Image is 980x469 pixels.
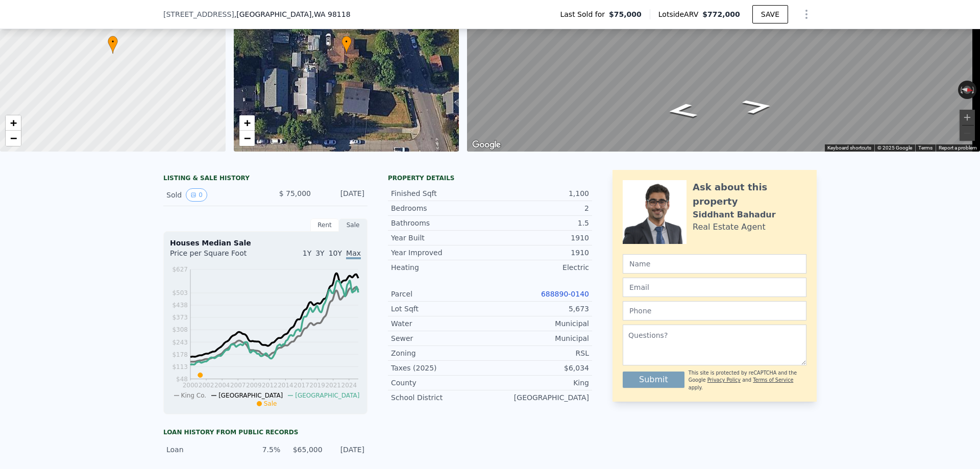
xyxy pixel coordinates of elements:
[325,382,341,389] tspan: 2021
[654,100,710,122] path: Go South, Renton Ave S
[286,445,322,455] div: $65,000
[239,115,255,131] a: Zoom in
[163,9,234,19] span: [STREET_ADDRESS]
[172,363,188,371] tspan: $113
[541,290,589,298] a: 688890-0140
[490,203,589,213] div: 2
[490,392,589,403] div: [GEOGRAPHIC_DATA]
[752,5,788,23] button: SAVE
[339,218,367,232] div: Sale
[388,174,592,182] div: Property details
[490,333,589,343] div: Municipal
[560,9,609,19] span: Last Sold for
[172,289,188,297] tspan: $503
[230,382,246,389] tspan: 2007
[958,85,977,95] button: Reset the view
[707,377,741,383] a: Privacy Policy
[279,189,311,198] span: $ 75,000
[729,95,786,117] path: Go North, Renton Ave S
[163,174,367,184] div: LISTING & SALE HISTORY
[827,144,871,152] button: Keyboard shortcuts
[303,249,311,257] span: 1Y
[391,188,490,199] div: Finished Sqft
[609,9,642,19] span: $75,000
[214,382,230,389] tspan: 2004
[163,428,367,436] div: Loan history from public records
[108,36,118,54] div: •
[391,348,490,358] div: Zoning
[329,445,364,455] div: [DATE]
[234,9,351,19] span: , [GEOGRAPHIC_DATA]
[246,382,262,389] tspan: 2009
[918,145,933,151] a: Terms (opens in new tab)
[391,262,490,273] div: Heating
[315,249,324,257] span: 3Y
[753,377,793,383] a: Terms of Service
[960,126,975,141] button: Zoom out
[391,392,490,403] div: School District
[391,248,490,258] div: Year Improved
[341,36,352,54] div: •
[176,376,188,383] tspan: $48
[960,110,975,125] button: Zoom in
[293,382,309,389] tspan: 2017
[490,188,589,199] div: 1,100
[329,249,342,257] span: 10Y
[693,180,806,209] div: Ask about this property
[341,37,352,46] span: •
[262,382,278,389] tspan: 2012
[172,302,188,309] tspan: $438
[243,132,250,144] span: −
[490,348,589,358] div: RSL
[319,188,364,202] div: [DATE]
[295,392,359,399] span: [GEOGRAPHIC_DATA]
[490,378,589,388] div: King
[6,131,21,146] a: Zoom out
[243,116,250,129] span: +
[702,10,740,18] span: $772,000
[796,4,817,24] button: Show Options
[181,392,207,399] span: King Co.
[166,188,257,202] div: Sold
[939,145,977,151] a: Report a problem
[244,445,280,455] div: 7.5%
[623,301,806,320] input: Phone
[623,372,684,388] button: Submit
[172,266,188,273] tspan: $627
[346,249,361,259] span: Max
[470,138,503,152] img: Google
[391,203,490,213] div: Bedrooms
[391,289,490,299] div: Parcel
[490,262,589,273] div: Electric
[693,209,776,221] div: Siddhant Bahadur
[311,10,350,18] span: , WA 98118
[490,363,589,373] div: $6,034
[186,188,207,202] button: View historical data
[470,138,503,152] a: Open this area in Google Maps (opens a new window)
[689,369,806,391] div: This site is protected by reCAPTCHA and the Google and apply.
[490,318,589,329] div: Municipal
[391,218,490,228] div: Bathrooms
[623,278,806,297] input: Email
[108,37,118,46] span: •
[172,314,188,321] tspan: $373
[971,81,977,99] button: Rotate clockwise
[623,254,806,274] input: Name
[490,304,589,314] div: 5,673
[391,318,490,329] div: Water
[391,363,490,373] div: Taxes (2025)
[958,81,964,99] button: Rotate counterclockwise
[490,248,589,258] div: 1910
[391,378,490,388] div: County
[218,392,283,399] span: [GEOGRAPHIC_DATA]
[391,304,490,314] div: Lot Sqft
[278,382,293,389] tspan: 2014
[239,131,255,146] a: Zoom out
[10,116,17,129] span: +
[170,248,265,264] div: Price per Square Foot
[391,233,490,243] div: Year Built
[693,221,766,233] div: Real Estate Agent
[170,238,361,248] div: Houses Median Sale
[199,382,214,389] tspan: 2002
[341,382,357,389] tspan: 2024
